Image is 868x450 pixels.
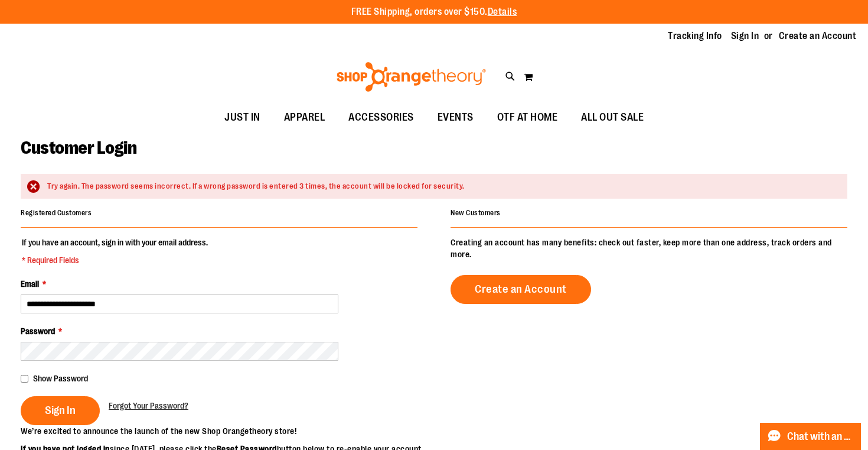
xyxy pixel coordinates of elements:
[348,104,414,131] span: ACCESSORIES
[224,104,260,131] span: JUST IN
[21,326,55,336] span: Password
[284,104,325,131] span: APPAREL
[47,181,836,192] div: Try again. The password seems incorrect. If a wrong password is entered 3 times, the account will...
[109,401,188,410] span: Forgot Your Password?
[451,209,501,217] strong: New Customers
[438,104,474,131] span: EVENTS
[21,237,209,266] legend: If you have an account, sign in with your email address.
[581,104,644,131] span: ALL OUT SALE
[451,275,591,304] a: Create an Account
[33,374,88,383] span: Show Password
[45,404,76,417] span: Sign In
[21,396,100,425] button: Sign In
[109,400,188,412] a: Forgot Your Password?
[351,5,517,19] p: FREE Shipping, orders over $150.
[779,30,857,43] a: Create an Account
[760,423,862,450] button: Chat with an Expert
[21,138,136,158] span: Customer Login
[668,30,722,43] a: Tracking Info
[335,62,488,92] img: Shop Orangetheory
[22,254,208,266] span: * Required Fields
[451,237,847,260] p: Creating an account has many benefits: check out faster, keep more than one address, track orders...
[21,279,39,289] span: Email
[731,30,759,43] a: Sign In
[497,104,558,131] span: OTF AT HOME
[21,425,434,437] p: We’re excited to announce the launch of the new Shop Orangetheory store!
[488,7,517,17] a: Details
[21,209,92,217] strong: Registered Customers
[787,431,854,442] span: Chat with an Expert
[475,283,567,296] span: Create an Account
